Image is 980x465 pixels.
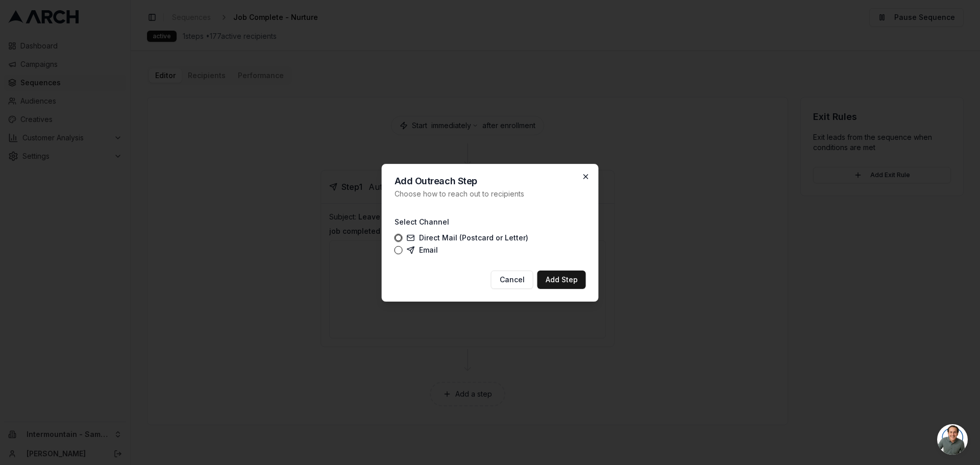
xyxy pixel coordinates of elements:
label: Email [407,246,438,254]
h2: Add Outreach Step [395,177,586,186]
button: Cancel [491,271,533,289]
button: Add Step [537,271,586,289]
label: Direct Mail (Postcard or Letter) [407,234,528,242]
p: Choose how to reach out to recipients [395,189,586,199]
label: Select Channel [395,217,449,226]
